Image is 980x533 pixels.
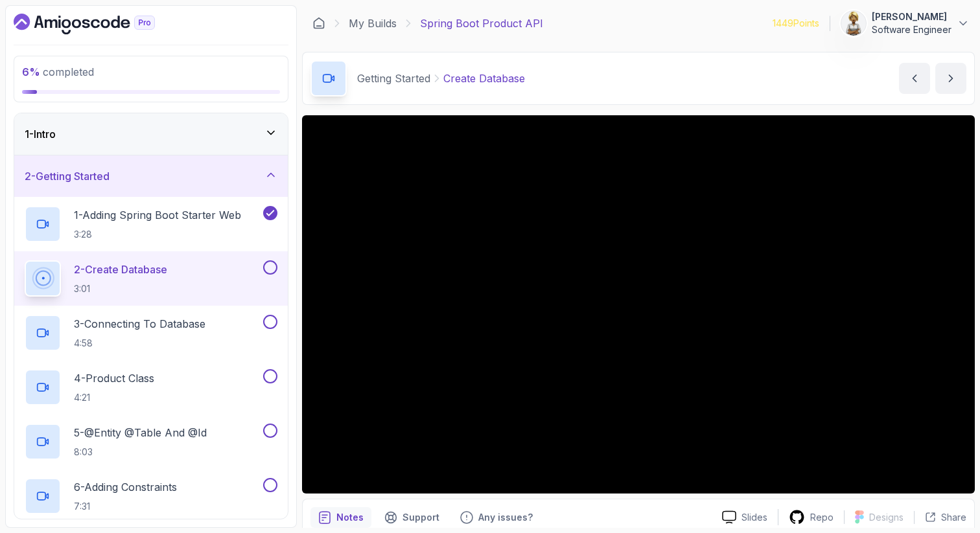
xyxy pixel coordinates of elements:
[25,260,277,297] button: 2-Create Database3:01
[25,478,277,514] button: 6-Adding Constraints7:31
[14,14,185,34] a: Dashboard
[872,10,951,23] p: [PERSON_NAME]
[402,511,439,524] p: Support
[935,63,966,94] button: next content
[25,315,277,351] button: 3-Connecting To Database4:58
[74,500,177,513] p: 7:31
[74,391,154,404] p: 4:21
[773,17,819,30] p: 1449 Points
[941,511,966,524] p: Share
[420,16,543,31] p: Spring Boot Product API
[443,71,525,86] p: Create Database
[74,207,241,223] p: 1 - Adding Spring Boot Starter Web
[336,511,364,524] p: Notes
[310,507,371,528] button: notes button
[810,511,834,524] p: Repo
[74,228,241,241] p: 3:28
[899,63,930,94] button: previous content
[74,479,177,495] p: 6 - Adding Constraints
[452,507,541,528] button: Feedback button
[872,23,951,36] p: Software Engineer
[74,282,167,295] p: 3:01
[377,507,447,528] button: Support button
[741,511,767,524] p: Slides
[841,10,970,36] button: user profile image[PERSON_NAME]Software Engineer
[74,425,207,440] p: 5 - @Entity @Table And @Id
[74,337,205,350] p: 4:58
[14,113,288,155] button: 1-Intro
[25,424,277,460] button: 5-@Entity @Table And @Id8:03
[869,511,904,524] p: Designs
[302,115,975,493] iframe: 2 - Create Database
[778,509,844,525] a: Repo
[25,168,110,184] h3: 2 - Getting Started
[349,16,397,31] a: My Builds
[914,511,966,524] button: Share
[74,370,154,386] p: 4 - Product Class
[22,65,40,78] span: 6 %
[25,369,277,405] button: 4-Product Class4:21
[478,511,533,524] p: Any issues?
[74,446,207,459] p: 8:03
[74,316,205,332] p: 3 - Connecting To Database
[74,262,167,277] p: 2 - Create Database
[312,17,325,30] a: Dashboard
[25,206,277,242] button: 1-Adding Spring Boot Starter Web3:28
[712,510,778,524] a: Slides
[25,126,56,142] h3: 1 - Intro
[14,155,288,197] button: 2-Getting Started
[22,65,94,78] span: completed
[357,71,430,86] p: Getting Started
[841,11,866,36] img: user profile image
